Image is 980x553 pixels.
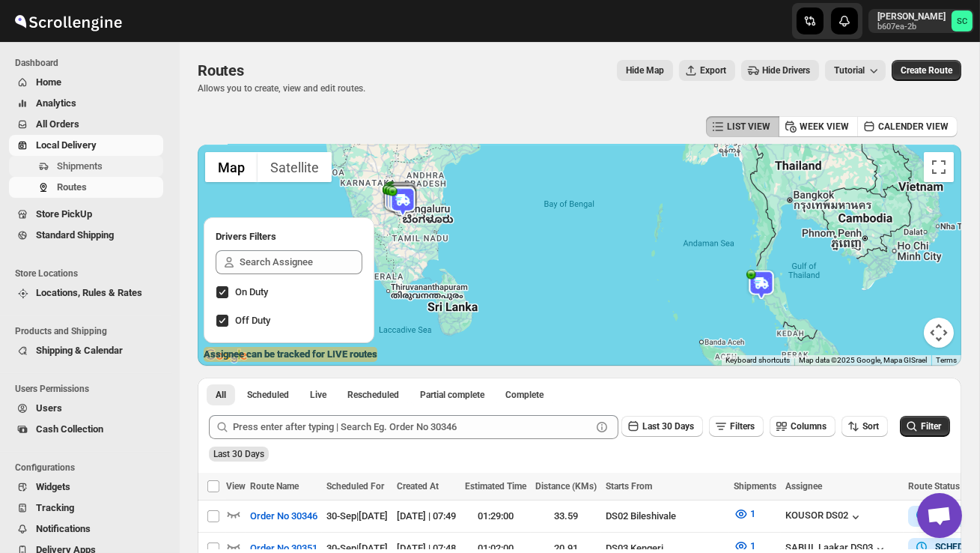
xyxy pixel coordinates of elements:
[901,64,952,76] span: Create Route
[12,2,124,40] img: ScrollEngine
[397,481,439,492] span: Created At
[706,116,779,137] button: LIST VIEW
[535,509,597,524] div: 33.59
[15,462,169,474] span: Configurations
[700,64,726,76] span: Export
[216,389,226,401] span: All
[921,421,941,432] span: Filter
[198,61,244,79] span: Routes
[877,22,946,31] p: b607ea-2b
[213,449,264,459] span: Last 30 Days
[36,523,91,534] span: Notifications
[9,114,163,135] button: All Orders
[857,116,958,137] button: CALENDER VIEW
[465,481,526,492] span: Estimated Time
[247,389,289,401] span: Scheduled
[9,477,163,498] button: Widgets
[725,355,790,366] button: Keyboard shortcuts
[626,64,664,76] span: Hide Map
[15,57,169,69] span: Dashboard
[235,315,270,326] span: Off Duty
[36,229,114,241] span: Standard Shipping
[606,509,725,524] div: DS02 Bileshivale
[750,540,755,552] span: 1
[9,340,163,361] button: Shipping & Calendar
[57,160,103,172] span: Shipments
[505,389,544,401] span: Complete
[877,10,946,22] p: [PERSON_NAME]
[734,481,776,492] span: Shipments
[9,72,163,93] button: Home
[709,416,764,437] button: Filters
[326,510,388,522] span: 30-Sep | [DATE]
[36,118,79,130] span: All Orders
[770,416,836,437] button: Columns
[310,389,326,401] span: Live
[240,250,362,274] input: Search Assignee
[957,16,967,26] text: SC
[9,93,163,114] button: Analytics
[241,504,326,528] button: Order No 30346
[347,389,399,401] span: Rescheduled
[750,508,755,519] span: 1
[36,97,76,109] span: Analytics
[207,384,235,405] button: All routes
[725,502,764,526] button: 1
[9,419,163,440] button: Cash Collection
[420,389,484,401] span: Partial complete
[233,415,591,439] input: Press enter after typing | Search Eg. Order No 30346
[15,268,169,279] span: Store Locations
[250,509,317,524] span: Order No 30346
[617,60,673,81] button: Map action label
[465,509,526,524] div: 01:29:00
[226,481,246,492] span: View
[36,402,62,414] span: Users
[799,356,927,364] span: Map data ©2025 Google, Mapa GISrael
[36,481,70,492] span: Widgets
[201,346,251,366] img: Google
[258,152,332,182] button: Show satellite imagery
[397,509,456,524] div: [DATE] | 07:49
[741,60,819,81] button: Hide Drivers
[841,416,888,437] button: Sort
[952,10,973,31] span: Sanjay chetri
[36,423,103,435] span: Cash Collection
[936,356,957,364] a: Terms (opens in new tab)
[762,64,810,76] span: Hide Drivers
[204,347,377,362] label: Assignee can be tracked for LIVE routes
[9,177,163,198] button: Routes
[198,82,365,94] p: Allows you to create, view and edit routes.
[727,121,770,133] span: LIST VIEW
[878,121,949,133] span: CALENDER VIEW
[834,65,865,76] span: Tutorial
[216,229,362,244] h2: Drivers Filters
[908,481,960,492] span: Route Status
[779,116,858,137] button: WEEK VIEW
[201,346,251,366] a: Open this area in Google Maps (opens a new window)
[36,139,97,151] span: Local Delivery
[9,398,163,419] button: Users
[9,519,163,540] button: Notifications
[36,287,142,298] span: Locations, Rules & Rates
[326,481,384,492] span: Scheduled For
[825,60,886,81] button: Tutorial
[9,282,163,303] button: Locations, Rules & Rates
[730,421,755,432] span: Filters
[785,510,863,525] button: KOUSOR DS02
[917,493,962,538] div: Open chat
[924,152,954,182] button: Toggle fullscreen view
[924,318,954,348] button: Map camera controls
[36,502,74,513] span: Tracking
[621,416,703,437] button: Last 30 Days
[36,345,123,356] span: Shipping & Calendar
[15,383,169,395] span: Users Permissions
[36,76,61,88] span: Home
[900,416,950,437] button: Filter
[679,60,735,81] button: Export
[862,421,879,432] span: Sort
[642,421,694,432] span: Last 30 Days
[57,181,87,193] span: Routes
[205,152,258,182] button: Show street map
[535,481,597,492] span: Distance (KMs)
[235,286,268,297] span: On Duty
